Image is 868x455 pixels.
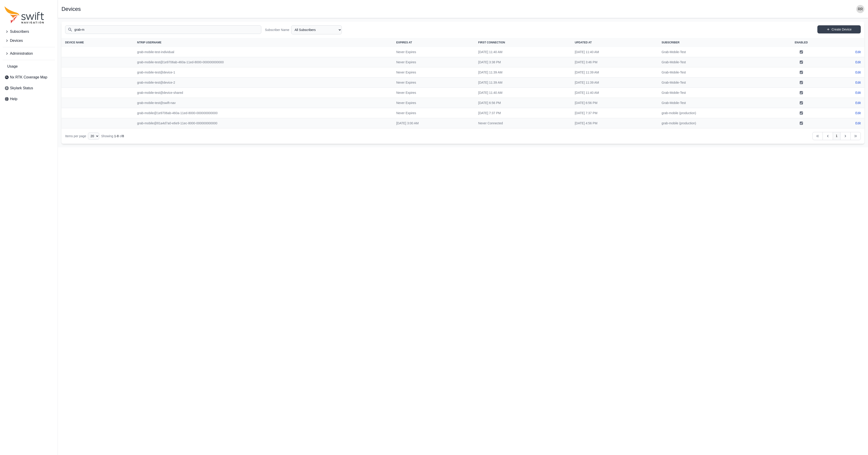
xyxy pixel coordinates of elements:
[61,6,81,12] h1: Devices
[114,134,119,138] span: 1 - 8
[134,78,393,88] td: grab-mobile-test@device-2
[393,98,475,108] td: Never Expires
[65,134,86,138] span: Items per page
[3,36,55,45] button: Devices
[393,88,475,98] td: Never Expires
[61,38,134,47] th: Device Name
[855,101,861,105] a: Edit
[773,38,829,47] th: Enabled
[134,57,393,67] td: grab-mobile-test@1e9706ab-460a-11ed-8000-000000000000
[134,38,393,47] th: NTRIP Username
[658,118,773,128] td: grab-mobile (production)
[3,62,55,71] a: Usage
[61,128,864,144] nav: Table navigation
[855,121,861,125] a: Edit
[3,49,55,58] button: Administration
[855,50,861,54] a: Edit
[855,90,861,95] a: Edit
[10,38,23,43] span: Devices
[134,47,393,57] td: grab-mobile-test-individual
[475,108,571,118] td: [DATE] 7:37 PM
[855,70,861,75] a: Edit
[10,29,29,34] span: Subscribers
[658,57,773,67] td: Grab-Mobile-Test
[575,41,592,44] span: Updated At
[571,108,658,118] td: [DATE] 7:37 PM
[475,78,571,88] td: [DATE] 11:39 AM
[3,27,55,36] button: Subscribers
[817,25,861,33] a: Create Device
[393,57,475,67] td: Never Expires
[571,57,658,67] td: [DATE] 3:46 PM
[571,118,658,128] td: [DATE] 4:56 PM
[855,60,861,64] a: Edit
[10,96,17,102] span: Help
[101,134,124,138] div: Showing of
[475,98,571,108] td: [DATE] 6:56 PM
[3,94,55,104] a: Help
[10,51,33,56] span: Administration
[478,41,505,44] span: First Connection
[475,118,571,128] td: Never Connected
[291,25,342,34] select: Subscriber
[658,108,773,118] td: grab-mobile (production)
[571,78,658,88] td: [DATE] 11:39 AM
[658,47,773,57] td: Grab-Mobile-Test
[855,80,861,85] a: Edit
[3,84,55,93] a: Skylark Status
[393,67,475,78] td: Never Expires
[658,88,773,98] td: Grab-Mobile-Test
[856,5,864,13] img: user photo
[393,47,475,57] td: Never Expires
[10,75,47,80] span: Nx RTK Coverage Map
[134,88,393,98] td: grab-mobile-test@device-shared
[571,67,658,78] td: [DATE] 11:39 AM
[88,132,99,140] select: Display Limit
[571,98,658,108] td: [DATE] 6:56 PM
[658,78,773,88] td: Grab-Mobile-Test
[658,38,773,47] th: Subscriber
[475,67,571,78] td: [DATE] 11:39 AM
[833,132,840,140] a: 1
[65,25,261,34] input: Search
[10,85,33,91] span: Skylark Status
[393,78,475,88] td: Never Expires
[134,67,393,78] td: grab-mobile-test@device-1
[3,73,55,82] a: Nx RTK Coverage Map
[134,118,393,128] td: grab-mobile@81a4d7a0-e6e9-11ec-8000-000000000000
[571,88,658,98] td: [DATE] 11:40 AM
[475,88,571,98] td: [DATE] 11:40 AM
[393,108,475,118] td: Never Expires
[475,47,571,57] td: [DATE] 11:40 AM
[571,47,658,57] td: [DATE] 11:40 AM
[393,118,475,128] td: [DATE] 3:00 AM
[122,134,124,138] span: 8
[396,41,412,44] span: Expires At
[658,98,773,108] td: Grab-Mobile-Test
[855,111,861,115] a: Edit
[475,57,571,67] td: [DATE] 3:38 PM
[7,64,18,69] span: Usage
[265,28,289,32] label: Subscriber Name
[134,98,393,108] td: grab-mobile-test@swift-nav
[134,108,393,118] td: grab-mobile@1e9706ab-460a-11ed-8000-000000000000
[658,67,773,78] td: Grab-Mobile-Test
